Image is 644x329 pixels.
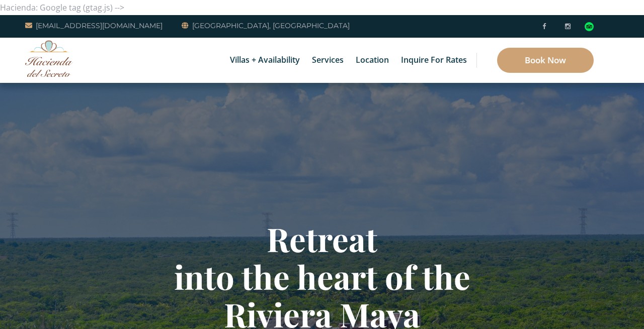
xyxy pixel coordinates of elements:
[585,22,594,31] img: Tripadvisor_logomark.svg
[396,38,472,83] a: Inquire for Rates
[225,38,305,83] a: Villas + Availability
[351,38,394,83] a: Location
[25,40,73,77] img: Awesome Logo
[497,48,594,73] a: Book Now
[25,20,163,32] a: [EMAIL_ADDRESS][DOMAIN_NAME]
[585,22,594,31] div: Read traveler reviews on Tripadvisor
[182,20,350,32] a: [GEOGRAPHIC_DATA], [GEOGRAPHIC_DATA]
[307,38,349,83] a: Services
